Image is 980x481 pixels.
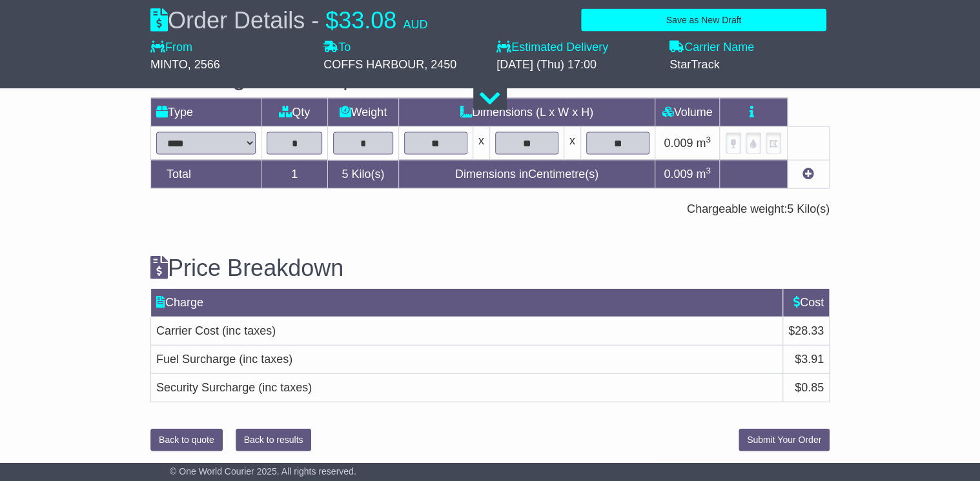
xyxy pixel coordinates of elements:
span: , 2566 [188,58,220,71]
span: © One World Courier 2025. All rights reserved. [170,466,356,476]
sup: 3 [706,135,711,144]
span: m [696,137,711,150]
span: Fuel Surcharge [156,353,236,366]
span: $ [325,7,338,34]
span: COFFS HARBOUR [323,58,424,71]
button: Back to quote [150,429,223,451]
td: Charge [151,289,783,317]
span: $28.33 [788,324,824,337]
label: From [150,41,192,55]
span: $3.91 [795,353,824,366]
button: Back to results [236,429,312,451]
span: (inc taxes) [239,353,292,366]
td: Total [151,160,261,188]
label: To [323,41,351,55]
div: Order Details - [150,6,427,34]
span: Security Surcharge [156,381,255,394]
button: Submit Your Order [739,429,830,451]
td: Volume [655,98,719,126]
span: 0.009 [664,137,693,150]
label: Carrier Name [669,41,754,55]
span: m [696,168,711,181]
span: Carrier Cost [156,324,219,337]
span: 5 [787,202,793,215]
span: AUD [403,18,427,31]
td: Qty [261,98,328,126]
h3: Price Breakdown [150,255,830,281]
div: StarTrack [669,58,830,72]
td: Dimensions (L x W x H) [398,98,655,126]
span: , 2450 [424,58,456,71]
button: Save as New Draft [581,9,826,32]
span: $0.85 [795,381,824,394]
div: [DATE] (Thu) 17:00 [496,58,657,72]
span: 33.08 [338,7,396,34]
td: Kilo(s) [327,160,398,188]
td: Dimensions in Centimetre(s) [398,160,655,188]
div: Chargeable weight: Kilo(s) [150,202,830,217]
td: x [564,126,580,160]
span: Submit Your Order [747,435,821,445]
span: MINTO [150,58,188,71]
td: Cost [782,289,829,317]
span: 0.009 [664,168,693,181]
span: 5 [342,168,348,181]
td: Type [151,98,261,126]
span: (inc taxes) [222,324,276,337]
td: Weight [327,98,398,126]
label: Estimated Delivery [496,41,657,55]
td: 1 [261,160,328,188]
td: x [473,126,489,160]
a: Add new item [802,168,814,181]
span: (inc taxes) [258,381,312,394]
sup: 3 [706,166,711,175]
